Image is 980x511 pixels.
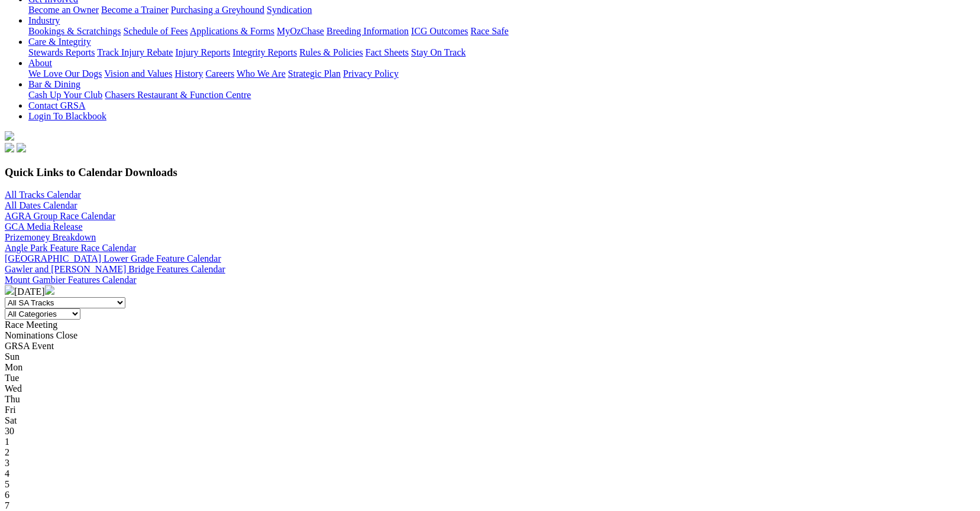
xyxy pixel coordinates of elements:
[28,90,975,100] div: Bar & Dining
[5,143,14,152] img: facebook.svg
[28,100,85,110] a: Contact GRSA
[5,426,14,436] span: 30
[5,341,975,351] div: GRSA Event
[5,383,975,394] div: Wed
[5,232,96,242] a: Prizemoney Breakdown
[28,69,975,79] div: About
[101,5,169,15] a: Become a Trainer
[175,47,230,57] a: Injury Reports
[5,394,975,405] div: Thu
[326,26,409,36] a: Breeding Information
[5,458,9,468] span: 3
[5,243,136,253] a: Angle Park Feature Race Calendar
[5,437,9,447] span: 1
[5,264,225,274] a: Gawler and [PERSON_NAME] Bridge Features Calendar
[5,320,975,330] div: Race Meeting
[5,351,975,362] div: Sun
[28,79,80,89] a: Bar & Dining
[28,15,60,25] a: Industry
[5,362,975,373] div: Mon
[5,190,81,200] a: All Tracks Calendar
[343,69,399,79] a: Privacy Policy
[5,479,9,489] span: 5
[299,47,363,57] a: Rules & Policies
[288,69,341,79] a: Strategic Plan
[237,69,286,79] a: Who We Are
[411,26,468,36] a: ICG Outcomes
[5,500,9,510] span: 7
[5,131,14,141] img: logo-grsa-white.png
[5,330,975,341] div: Nominations Close
[171,5,264,15] a: Purchasing a Greyhound
[28,47,95,57] a: Stewards Reports
[28,5,975,15] div: Get Involved
[45,285,54,295] img: chevron-right-pager-white.svg
[5,468,9,479] span: 4
[104,69,172,79] a: Vision and Values
[5,373,975,383] div: Tue
[5,405,975,415] div: Fri
[28,69,102,79] a: We Love Our Dogs
[5,275,137,285] a: Mount Gambier Features Calendar
[5,285,975,297] div: [DATE]
[267,5,312,15] a: Syndication
[5,447,9,457] span: 2
[5,222,83,232] a: GCA Media Release
[366,47,409,57] a: Fact Sheets
[123,26,187,36] a: Schedule of Fees
[28,90,102,100] a: Cash Up Your Club
[5,490,9,500] span: 6
[17,143,26,152] img: twitter.svg
[28,5,99,15] a: Become an Owner
[5,285,14,295] img: chevron-left-pager-white.svg
[411,47,465,57] a: Stay On Track
[28,37,91,47] a: Care & Integrity
[5,415,975,426] div: Sat
[28,111,106,121] a: Login To Blackbook
[190,26,274,36] a: Applications & Forms
[470,26,508,36] a: Race Safe
[28,47,975,58] div: Care & Integrity
[5,200,77,210] a: All Dates Calendar
[105,90,251,100] a: Chasers Restaurant & Function Centre
[205,69,234,79] a: Careers
[97,47,173,57] a: Track Injury Rebate
[5,211,115,221] a: AGRA Group Race Calendar
[5,166,975,179] h3: Quick Links to Calendar Downloads
[5,253,221,263] a: [GEOGRAPHIC_DATA] Lower Grade Feature Calendar
[28,26,121,36] a: Bookings & Scratchings
[174,69,203,79] a: History
[28,26,975,37] div: Industry
[28,58,52,68] a: About
[232,47,297,57] a: Integrity Reports
[277,26,324,36] a: MyOzChase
